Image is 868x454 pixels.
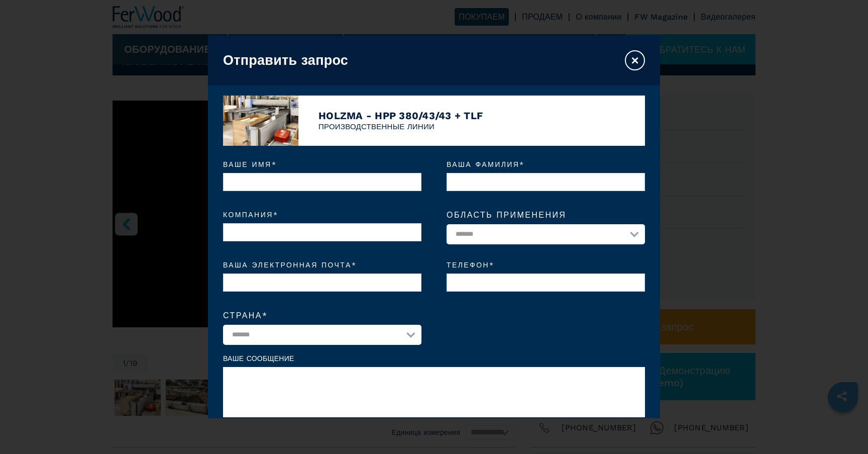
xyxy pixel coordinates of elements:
[223,261,421,268] em: Ваша электронная почта
[318,110,483,122] h4: HOLZMA - HPP 380/43/43 + TLF
[447,261,645,268] em: Телефон
[447,274,645,292] input: Телефон*
[447,161,645,168] em: Ваша фамилия
[625,50,645,70] button: ×
[223,161,421,168] em: Ваше имя
[447,211,645,219] label: Область применения
[223,173,421,191] input: Ваше имя*
[223,355,645,362] label: Ваше сообщение
[223,223,421,241] input: Компания*
[318,122,483,132] p: ПРОИЗВОДСТВЕННЫЕ ЛИНИИ
[447,173,645,191] input: Ваша фамилия*
[223,96,298,146] img: image
[223,211,421,218] em: Компания
[223,312,421,320] label: Страна
[223,52,348,68] h3: Отправить запрос
[223,274,421,292] input: Ваша электронная почта*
